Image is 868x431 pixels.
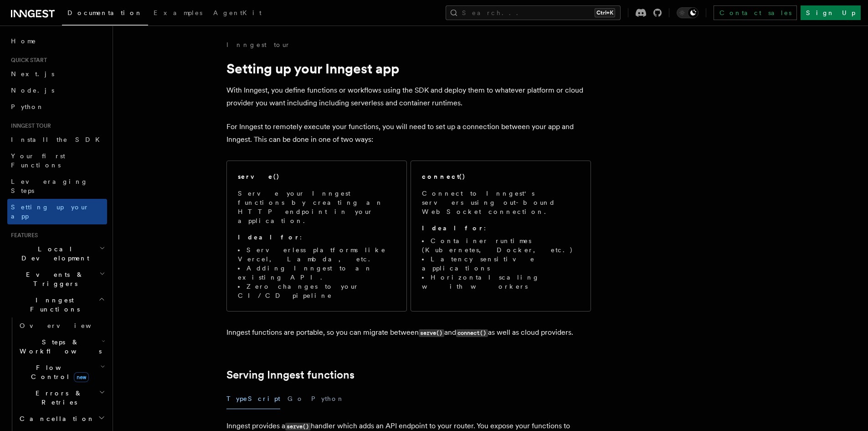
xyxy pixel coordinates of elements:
[801,5,861,20] a: Sign Up
[74,372,89,382] span: new
[238,245,395,264] li: Serverless platforms like Vercel, Lambda, etc.
[7,266,107,292] button: Events & Triggers
[67,9,143,16] span: Documentation
[238,189,395,225] p: Serve your Inngest functions by creating an HTTP endpoint in your application.
[7,57,47,64] span: Quick start
[7,33,107,49] a: Home
[238,172,280,181] h2: serve()
[422,223,580,233] p: :
[11,203,89,220] span: Setting up your app
[16,410,107,427] button: Cancellation
[7,244,99,263] span: Local Development
[7,99,107,115] a: Python
[7,173,107,199] a: Leveraging Steps
[11,70,54,78] span: Next.js
[16,359,107,385] button: Flow Controlnew
[16,338,102,356] span: Steps & Workflows
[7,199,107,224] a: Setting up your app
[226,389,280,409] button: TypeScript
[422,273,580,291] li: Horizontal scaling with workers
[7,292,107,317] button: Inngest Functions
[446,5,621,20] button: Search...Ctrl+K
[456,329,488,337] code: connect()
[226,84,591,109] p: With Inngest, you define functions or workflows using the SDK and deploy them to whatever platfor...
[422,172,466,181] h2: connect()
[226,326,591,339] p: Inngest functions are portable, so you can migrate between and as well as cloud providers.
[7,82,107,99] a: Node.js
[714,5,797,20] a: Contact sales
[422,254,580,273] li: Latency sensitive applications
[11,87,54,94] span: Node.js
[7,270,99,288] span: Events & Triggers
[213,9,262,16] span: AgentKit
[7,241,107,266] button: Local Development
[238,282,395,300] li: Zero changes to your CI/CD pipeline
[311,389,344,409] button: Python
[208,3,267,25] a: AgentKit
[16,414,95,423] span: Cancellation
[16,385,107,410] button: Errors & Retries
[226,60,591,77] h1: Setting up your Inngest app
[16,317,107,334] a: Overview
[148,3,208,25] a: Examples
[16,334,107,359] button: Steps & Workflows
[11,152,65,169] span: Your first Functions
[11,136,105,143] span: Install the SDK
[238,264,395,282] li: Adding Inngest to an existing API.
[11,103,44,110] span: Python
[20,322,113,329] span: Overview
[677,7,699,18] button: Toggle dark mode
[422,189,580,216] p: Connect to Inngest's servers using out-bound WebSocket connection.
[419,329,444,337] code: serve()
[11,178,88,194] span: Leveraging Steps
[226,369,354,381] a: Serving Inngest functions
[226,120,591,146] p: For Inngest to remotely execute your functions, you will need to set up a connection between your...
[7,131,107,148] a: Install the SDK
[288,389,304,409] button: Go
[16,389,99,407] span: Errors & Retries
[11,36,36,46] span: Home
[154,9,202,16] span: Examples
[238,233,395,242] p: :
[7,148,107,173] a: Your first Functions
[226,40,290,49] a: Inngest tour
[238,234,300,241] strong: Ideal for
[595,8,615,17] kbd: Ctrl+K
[7,232,38,239] span: Features
[62,3,148,26] a: Documentation
[16,363,100,381] span: Flow Control
[7,122,51,130] span: Inngest tour
[285,423,311,431] code: serve()
[422,224,484,232] strong: Ideal for
[411,161,591,312] a: connect()Connect to Inngest's servers using out-bound WebSocket connection.Ideal for:Container ru...
[422,236,580,254] li: Container runtimes (Kubernetes, Docker, etc.)
[7,66,107,82] a: Next.js
[7,296,98,314] span: Inngest Functions
[226,161,407,312] a: serve()Serve your Inngest functions by creating an HTTP endpoint in your application.Ideal for:Se...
